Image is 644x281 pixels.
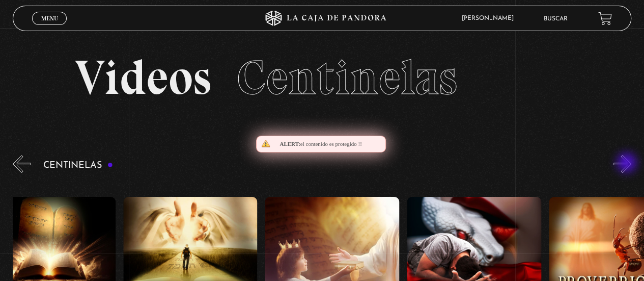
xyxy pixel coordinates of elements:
[457,15,524,21] span: [PERSON_NAME]
[43,161,113,170] h3: Centinelas
[256,136,386,152] div: el contenido es protegido !!
[544,16,568,22] a: Buscar
[75,54,570,102] h2: Videos
[13,155,31,173] button: Previous
[38,24,62,31] span: Cerrar
[279,141,300,147] span: Alert:
[41,15,58,21] span: Menu
[598,12,612,25] a: View your shopping cart
[237,48,457,107] span: Centinelas
[613,155,631,173] button: Next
